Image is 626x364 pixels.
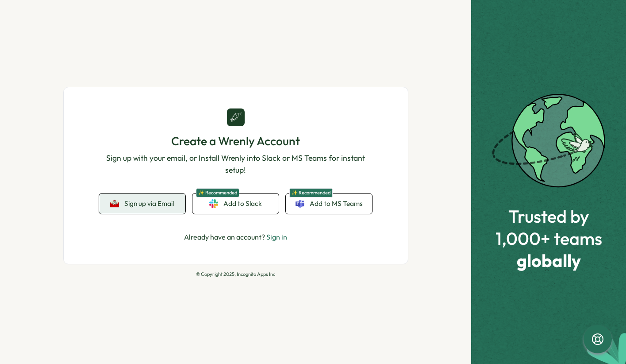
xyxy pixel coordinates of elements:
[495,251,602,270] span: globally
[184,232,287,243] p: Already have an account?
[495,206,602,226] span: Trusted by
[99,194,185,214] button: Sign up via Email
[289,188,333,197] span: ✨ Recommended
[196,188,239,197] span: ✨ Recommended
[495,228,602,248] span: 1,000+ teams
[124,200,174,208] span: Sign up via Email
[63,271,408,277] p: © Copyright 2025, Incognito Apps Inc
[286,194,372,214] a: ✨ RecommendedAdd to MS Teams
[266,232,287,241] a: Sign in
[99,133,373,149] h1: Create a Wrenly Account
[223,199,262,209] span: Add to Slack
[310,199,363,209] span: Add to MS Teams
[99,152,373,176] p: Sign up with your email, or Install Wrenly into Slack or MS Teams for instant setup!
[192,194,279,214] a: ✨ RecommendedAdd to Slack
